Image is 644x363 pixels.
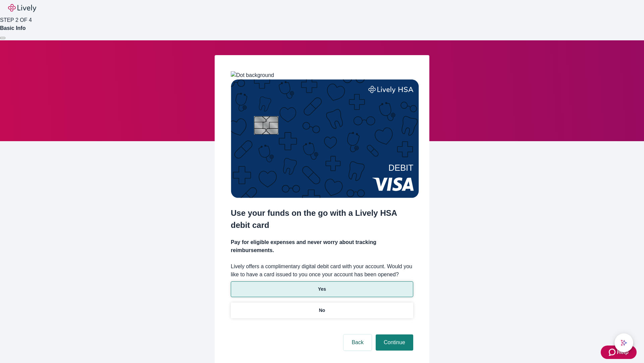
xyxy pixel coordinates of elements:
[231,281,413,297] button: Yes
[614,333,633,352] button: chat
[8,4,36,12] img: Lively
[231,207,413,231] h2: Use your funds on the go with a Lively HSA debit card
[376,334,413,351] button: Continue
[231,302,413,318] button: No
[343,334,372,351] button: Back
[617,348,629,356] span: Help
[231,238,413,254] h4: Pay for eligible expenses and never worry about tracking reimbursements.
[231,71,274,79] img: Dot background
[231,263,413,279] label: Lively offers a complimentary digital debit card with your account. Would you like to have a card...
[609,348,617,356] svg: Zendesk support icon
[621,339,627,346] svg: Lively AI Assistant
[231,79,419,198] img: Debit card
[319,307,325,314] p: No
[318,286,326,293] p: Yes
[601,346,637,359] button: Zendesk support iconHelp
